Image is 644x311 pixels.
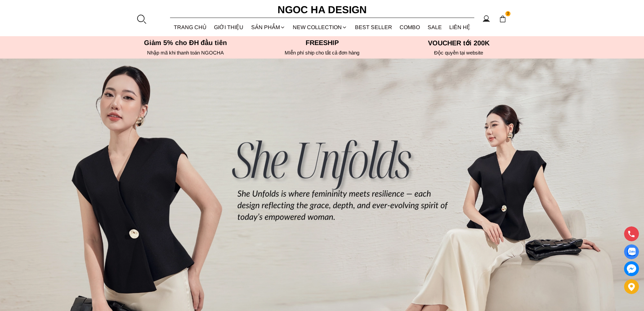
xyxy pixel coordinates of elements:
[424,18,446,36] a: SALE
[392,39,525,47] h5: VOUCHER tới 200K
[624,261,639,276] a: messenger
[392,50,525,56] h6: Độc quyền tại website
[170,18,211,36] a: TRANG CHỦ
[247,18,289,36] div: SẢN PHẨM
[351,18,396,36] a: BEST SELLER
[289,18,351,36] a: NEW COLLECTION
[144,39,227,46] font: Giảm 5% cho ĐH đầu tiên
[446,18,474,36] a: LIÊN HỆ
[627,248,636,256] img: Display image
[147,50,224,55] font: Nhập mã khi thanh toán NGOCHA
[499,15,506,23] img: img-CART-ICON-ksit0nf1
[256,50,388,56] h6: MIễn phí ship cho tất cả đơn hàng
[624,244,639,259] a: Display image
[505,11,511,17] span: 2
[396,18,424,36] a: Combo
[306,39,339,46] font: Freeship
[210,18,247,36] a: GIỚI THIỆU
[271,2,373,18] a: Ngoc Ha Design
